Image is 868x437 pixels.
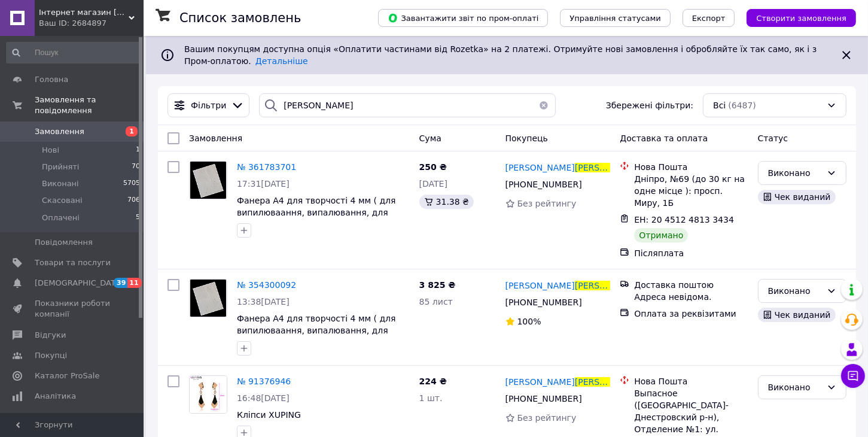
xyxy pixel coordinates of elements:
input: Пошук за номером замовлення, ПІБ покупця, номером телефону, Email, номером накладної [259,93,556,117]
div: Оплата за реквізитами [634,308,748,320]
span: 70 [132,162,140,172]
span: [DATE] [419,179,447,189]
span: [PERSON_NAME] [575,163,644,172]
button: Чат з покупцем [841,364,865,388]
div: Дніпро, №69 (до 30 кг на одне місце ): просп. Миру, 1Б [634,173,748,209]
span: Інтернет магазин Danchenko [39,7,129,18]
div: Отримано [634,228,688,242]
span: Каталог ProSale [35,371,99,381]
span: 16:48[DATE] [237,393,290,403]
span: Фільтри [191,99,226,111]
a: Фанера А4 для творчості 4 мм ( для випилюваання, випалювання, для уроків праці) [237,314,396,347]
span: Повідомлення [35,237,93,248]
img: Фото товару [190,376,227,413]
span: 1 [126,126,138,136]
div: Доставка поштою [634,279,748,291]
span: Товари та послуги [35,257,111,268]
span: Управління статусами [569,14,661,23]
span: 5705 [123,178,140,189]
a: [PERSON_NAME][PERSON_NAME] [505,280,611,292]
span: Cума [419,133,441,143]
span: Збережені фільтри: [606,99,693,111]
span: Аналітика [35,391,76,402]
h1: Список замовлень [179,11,301,25]
a: Фото товару [189,279,227,317]
a: № 91376946 [237,377,291,386]
button: Створити замовлення [747,9,856,27]
span: 100% [517,317,541,326]
span: Без рейтингу [517,199,577,208]
button: Очистить [532,93,556,117]
div: Адреса невідома. [634,291,748,303]
span: 250 ₴ [419,162,447,172]
div: Ваш ID: 2684897 [39,18,144,29]
span: 1 [136,145,140,156]
span: 13:38[DATE] [237,297,290,306]
input: Пошук [6,42,141,63]
span: 3 825 ₴ [419,280,456,290]
span: Вашим покупцям доступна опція «Оплатити частинами від Rozetka» на 2 платежі. Отримуйте нові замов... [184,44,817,66]
a: Кліпси XUPING [237,410,301,420]
div: Виконано [768,166,822,180]
div: Виконано [768,284,822,298]
span: Доставка та оплата [620,133,708,143]
span: Без рейтингу [517,413,577,423]
span: Показники роботи компанії [35,298,111,320]
div: [PHONE_NUMBER] [503,176,584,193]
a: Фанера А4 для творчості 4 мм ( для випилюваання, випалювання, для уроків праці) [237,196,396,229]
div: [PHONE_NUMBER] [503,390,584,407]
div: Нова Пошта [634,161,748,173]
a: Фото товару [189,375,227,414]
span: 39 [114,278,127,288]
span: 5 [136,213,140,223]
span: Виконані [42,178,79,189]
span: Експорт [692,14,726,23]
span: Нові [42,145,59,156]
span: Створити замовлення [756,14,846,23]
div: Післяплата [634,247,748,259]
span: Статус [758,133,788,143]
div: Чек виданий [758,190,836,204]
a: Фото товару [189,161,227,199]
span: (6487) [728,101,756,110]
a: № 361783701 [237,162,296,172]
span: [PERSON_NAME] [505,281,575,290]
span: [PERSON_NAME] [505,377,575,387]
span: 224 ₴ [419,377,447,386]
button: Експорт [683,9,735,27]
a: № 354300092 [237,280,296,290]
span: 17:31[DATE] [237,179,290,189]
div: Чек виданий [758,308,836,322]
span: Інструменти веб-майстра та SEO [35,411,111,433]
div: Виконано [768,381,822,394]
span: Прийняті [42,162,79,172]
a: Створити замовлення [735,13,856,22]
span: 706 [127,195,140,206]
div: 31.38 ₴ [419,195,474,209]
span: Всі [713,99,726,111]
span: 85 лист [419,297,453,306]
span: Покупці [35,350,67,361]
div: Нова Пошта [634,375,748,387]
button: Завантажити звіт по пром-оплаті [378,9,548,27]
span: Замовлення [189,133,242,143]
span: Замовлення [35,126,84,137]
a: Детальніше [255,56,308,66]
span: ЕН: 20 4512 4813 3434 [634,215,734,224]
span: Головна [35,74,68,85]
span: 1 шт. [419,393,443,403]
img: Фото товару [190,280,226,317]
span: [DEMOGRAPHIC_DATA] [35,278,123,289]
img: Фото товару [190,162,226,199]
a: [PERSON_NAME][PERSON_NAME] [505,162,611,174]
span: Відгуки [35,330,66,341]
span: [PERSON_NAME] [505,163,575,172]
span: [PERSON_NAME] [575,281,644,290]
button: Управління статусами [560,9,671,27]
span: 11 [127,278,141,288]
span: Замовлення та повідомлення [35,95,144,116]
div: [PHONE_NUMBER] [503,294,584,311]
